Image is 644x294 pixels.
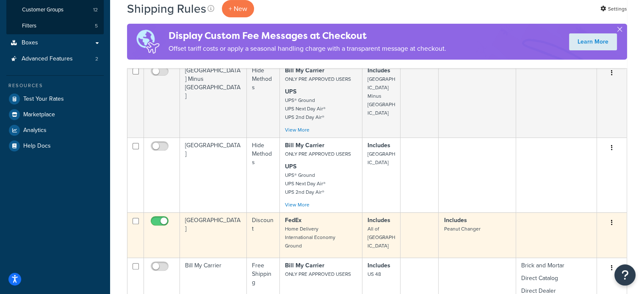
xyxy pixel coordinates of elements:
[368,66,390,75] strong: Includes
[6,35,104,51] a: Boxes
[6,123,104,138] a: Analytics
[285,75,351,83] small: ONLY PRE APPROVED USERS
[23,96,64,103] span: Test Your Rates
[368,225,395,250] small: All of [GEOGRAPHIC_DATA]
[614,264,636,286] button: Open Resource Center
[93,6,98,14] span: 12
[23,111,55,118] span: Marketplace
[247,63,280,137] td: Hide Methods
[95,55,98,63] span: 2
[22,22,36,30] span: Filters
[285,87,296,96] strong: UPS
[169,29,446,43] h4: Display Custom Fee Messages at Checkout
[127,0,206,17] h1: Shipping Rules
[6,18,104,34] a: Filters 5
[285,261,324,270] strong: Bill My Carrier
[285,216,301,225] strong: FedEx
[600,3,627,15] a: Settings
[285,225,335,250] small: Home Delivery International Economy Ground
[285,96,326,121] small: UPS® Ground UPS Next Day Air® UPS 2nd Day Air®
[247,212,280,258] td: Discount
[23,143,51,150] span: Help Docs
[285,171,326,196] small: UPS® Ground UPS Next Day Air® UPS 2nd Day Air®
[22,39,38,47] span: Boxes
[180,63,247,137] td: [GEOGRAPHIC_DATA] Minus [GEOGRAPHIC_DATA]
[444,216,467,225] strong: Includes
[521,274,591,283] p: Direct Catalog
[368,216,390,225] strong: Includes
[6,2,104,18] a: Customer Groups 12
[6,51,104,67] a: Advanced Features 2
[368,270,381,278] small: US 48
[6,18,104,34] li: Filters
[285,126,310,134] a: View More
[6,51,104,67] li: Advanced Features
[247,137,280,212] td: Hide Methods
[169,43,446,55] p: Offset tariff costs or apply a seasonal handling charge with a transparent message at checkout.
[22,55,73,63] span: Advanced Features
[569,33,617,50] a: Learn More
[127,24,169,60] img: duties-banner-06bc72dcb5fe05cb3f9472aba00be2ae8eb53ab6f0d8bb03d382ba314ac3c341.png
[6,107,104,122] a: Marketplace
[285,270,351,278] small: ONLY PRE APPROVED USERS
[285,150,351,158] small: ONLY PRE APPROVED USERS
[95,22,98,30] span: 5
[368,75,395,117] small: [GEOGRAPHIC_DATA] Minus [GEOGRAPHIC_DATA]
[180,137,247,212] td: [GEOGRAPHIC_DATA]
[444,225,480,233] small: Peanut Changer
[285,201,310,209] a: View More
[22,6,64,14] span: Customer Groups
[368,261,390,270] strong: Includes
[6,138,104,154] a: Help Docs
[368,141,390,150] strong: Includes
[6,2,104,18] li: Customer Groups
[368,150,395,166] small: [GEOGRAPHIC_DATA]
[285,66,324,75] strong: Bill My Carrier
[285,141,324,150] strong: Bill My Carrier
[180,212,247,258] td: [GEOGRAPHIC_DATA]
[285,162,296,171] strong: UPS
[6,91,104,107] a: Test Your Rates
[6,82,104,89] div: Resources
[23,127,47,134] span: Analytics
